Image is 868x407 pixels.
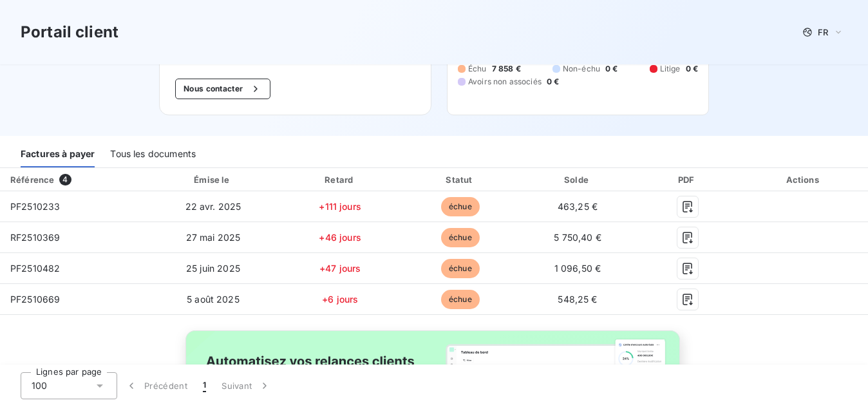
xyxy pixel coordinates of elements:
[10,175,54,185] div: Référence
[554,263,601,274] span: 1 096,50 €
[605,63,618,75] span: 0 €
[468,76,542,88] span: Avoirs non associés
[522,173,633,186] div: Solde
[441,197,480,216] span: échue
[59,174,71,185] span: 4
[195,372,214,399] button: 1
[282,173,399,186] div: Retard
[468,63,487,75] span: Échu
[185,201,241,212] span: 22 avr. 2025
[117,372,195,399] button: Précédent
[10,263,60,274] span: PF2510482
[319,201,361,212] span: +111 jours
[186,263,240,274] span: 25 juin 2025
[660,63,681,75] span: Litige
[558,294,597,305] span: 548,25 €
[10,232,60,243] span: RF2510369
[563,63,600,75] span: Non-échu
[686,63,698,75] span: 0 €
[10,294,60,305] span: PF2510669
[203,379,206,392] span: 1
[21,21,118,44] h3: Portail client
[214,372,279,399] button: Suivant
[554,232,601,243] span: 5 750,40 €
[547,76,559,88] span: 0 €
[186,232,241,243] span: 27 mai 2025
[441,259,480,278] span: échue
[492,63,521,75] span: 7 858 €
[558,201,598,212] span: 463,25 €
[441,290,480,309] span: échue
[21,140,95,167] div: Factures à payer
[10,201,60,212] span: PF2510233
[32,379,47,392] span: 100
[404,173,517,186] div: Statut
[441,228,480,247] span: échue
[319,232,361,243] span: +46 jours
[638,173,737,186] div: PDF
[187,294,240,305] span: 5 août 2025
[149,173,277,186] div: Émise le
[319,263,361,274] span: +47 jours
[322,294,358,305] span: +6 jours
[175,79,270,99] button: Nous contacter
[818,27,828,37] span: FR
[742,173,865,186] div: Actions
[110,140,196,167] div: Tous les documents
